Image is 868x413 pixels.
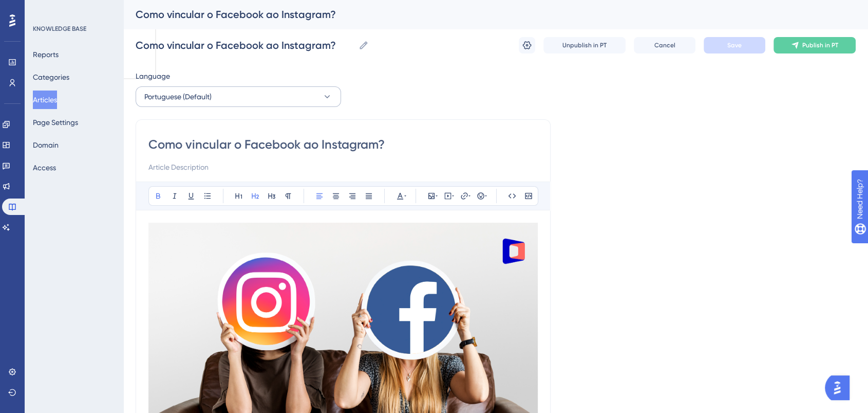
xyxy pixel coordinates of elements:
[136,70,170,82] span: Language
[634,37,695,53] button: Cancel
[148,161,538,173] input: Article Description
[33,113,78,132] button: Page Settings
[562,41,607,49] span: Unpublish in PT
[802,41,838,49] span: Publish in PT
[33,68,69,86] button: Categories
[704,37,765,53] button: Save
[654,41,675,49] span: Cancel
[136,38,354,52] input: Article Name
[543,37,626,53] button: Unpublish in PT
[33,91,57,109] button: Articles
[33,25,86,33] div: KNOWLEDGE BASE
[33,136,59,154] button: Domain
[33,158,56,177] button: Access
[773,37,856,53] button: Publish in PT
[136,7,830,22] div: Como vincular o Facebook ao Instagram?
[24,3,64,15] span: Need Help?
[136,86,341,107] button: Portuguese (Default)
[33,45,59,64] button: Reports
[148,136,538,153] input: Article Title
[144,91,212,103] span: Portuguese (Default)
[825,372,856,403] iframe: UserGuiding AI Assistant Launcher
[727,41,742,49] span: Save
